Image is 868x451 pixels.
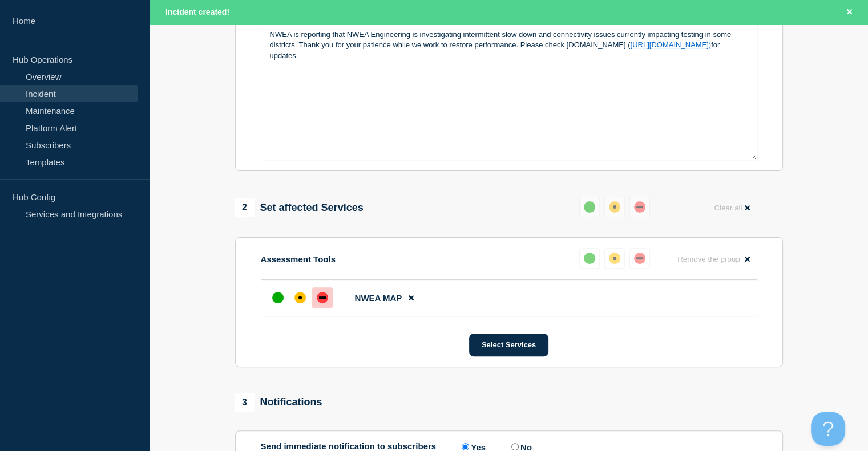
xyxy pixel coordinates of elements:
[511,443,519,450] input: No
[634,253,645,264] div: down
[629,197,650,217] button: down
[272,292,284,303] div: up
[811,412,845,446] iframe: Help Scout Beacon - Open
[630,40,711,49] a: [URL][DOMAIN_NAME])
[609,253,620,264] div: affected
[469,334,548,356] button: Select Services
[604,197,625,217] button: affected
[261,23,757,160] div: Message
[584,201,595,213] div: up
[842,6,857,19] button: Close banner
[579,248,600,269] button: up
[609,201,620,213] div: affected
[235,393,255,412] span: 3
[165,7,229,17] span: Incident created!
[579,197,600,217] button: up
[261,254,336,264] p: Assessment Tools
[235,198,255,217] span: 2
[629,248,650,269] button: down
[604,248,625,269] button: affected
[677,255,740,263] span: Remove the group
[317,292,328,303] div: down
[355,293,402,303] span: NWEA MAP
[294,292,306,303] div: affected
[671,248,757,270] button: Remove the group
[235,198,364,217] div: Set affected Services
[584,253,595,264] div: up
[462,443,469,450] input: Yes
[270,30,748,61] p: NWEA is reporting that NWEA Engineering is investigating intermittent slow down and connectivity ...
[634,201,645,213] div: down
[707,197,757,219] button: Clear all
[235,393,322,412] div: Notifications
